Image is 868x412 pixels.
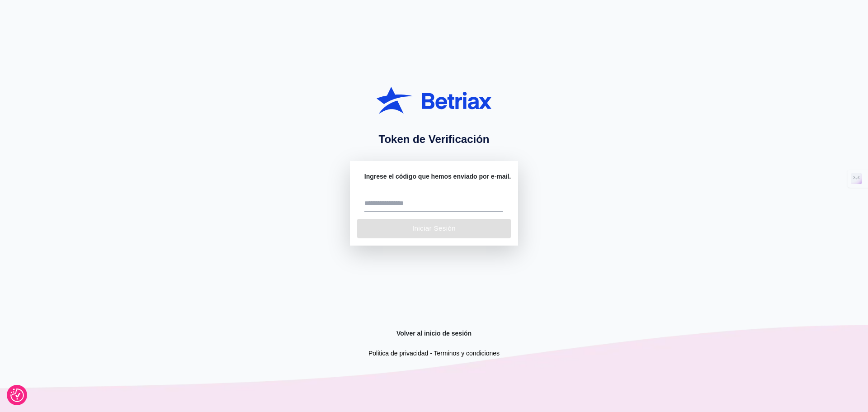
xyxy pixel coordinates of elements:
[368,349,500,358] p: Politica de privacidad - Terminos y condiciones
[379,132,490,147] h1: Token de Verificación
[10,388,24,402] img: Revisit consent button
[396,329,472,338] a: Volver al inicio de sesión
[364,172,511,181] label: Ingrese el código que hemos enviado por e-mail.
[10,388,24,402] button: Preferencias de consentimiento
